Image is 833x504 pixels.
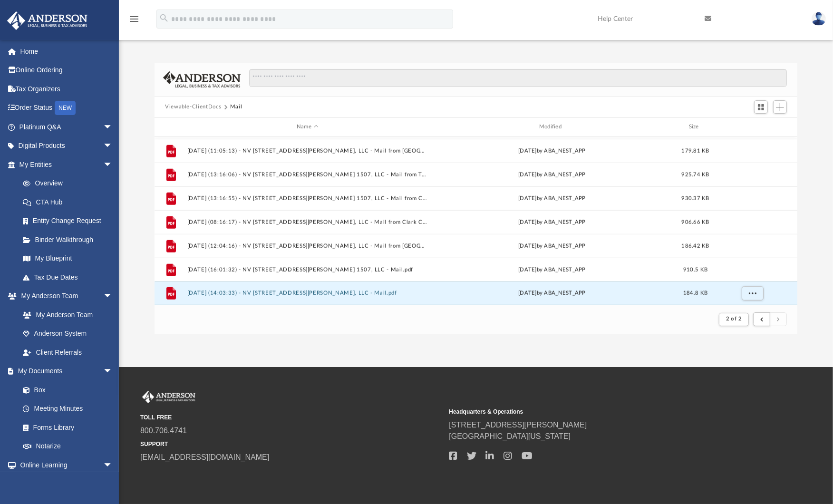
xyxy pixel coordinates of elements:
[187,123,427,131] div: Name
[812,12,826,26] img: User Pic
[13,249,122,268] a: My Blueprint
[249,69,787,87] input: Search files and folders
[683,291,707,296] span: 184.8 KB
[103,287,122,306] span: arrow_drop_down
[432,146,672,155] div: [DATE] by ABA_NEST_APP
[13,193,127,212] a: CTA Hub
[7,287,122,306] a: My Anderson Teamarrow_drop_down
[7,456,122,475] a: Online Learningarrow_drop_down
[432,218,672,226] div: [DATE] by ABA_NEST_APP
[677,123,715,131] div: Size
[103,136,122,156] span: arrow_drop_down
[13,324,122,343] a: Anderson System
[7,136,127,155] a: Digital Productsarrow_drop_down
[13,268,127,287] a: Tax Due Dates
[7,117,127,136] a: Platinum Q&Aarrow_drop_down
[7,79,127,98] a: Tax Organizers
[432,170,672,179] div: [DATE] by ABA_NEST_APP
[773,100,787,114] button: Add
[13,343,122,362] a: Client Referrals
[13,305,117,324] a: My Anderson Team
[187,267,428,273] button: [DATE] (16:01:32) - NV [STREET_ADDRESS][PERSON_NAME] 1507, LLC - Mail.pdf
[681,219,709,224] span: 906.66 KB
[159,123,183,131] div: id
[103,117,122,137] span: arrow_drop_down
[432,242,672,250] div: [DATE] by ABA_NEST_APP
[449,421,587,429] a: [STREET_ADDRESS][PERSON_NAME]
[159,13,169,23] i: search
[187,219,428,225] button: [DATE] (08:16:17) - NV [STREET_ADDRESS][PERSON_NAME], LLC - Mail from Clark County Business Licen...
[230,103,242,111] button: Mail
[4,11,90,30] img: Anderson Advisors Platinum Portal
[13,212,127,231] a: Entity Change Request
[681,195,709,201] span: 930.37 KB
[13,230,127,249] a: Binder Walkthrough
[726,316,742,321] span: 2 of 2
[449,407,751,416] small: Headquarters & Operations
[449,432,571,440] a: [GEOGRAPHIC_DATA][US_STATE]
[103,456,122,475] span: arrow_drop_down
[103,155,122,174] span: arrow_drop_down
[187,290,428,296] button: [DATE] (14:03:33) - NV [STREET_ADDRESS][PERSON_NAME], LLC - Mail.pdf
[7,61,127,80] a: Online Ordering
[681,243,709,248] span: 186.42 KB
[718,123,785,131] div: id
[187,243,428,249] button: [DATE] (12:04:16) - NV [STREET_ADDRESS][PERSON_NAME], LLC - Mail from [GEOGRAPHIC_DATA]pdf
[432,289,672,298] div: [DATE] by ABA_NEST_APP
[128,18,140,25] a: menu
[165,103,221,111] button: Viewable-ClientDocs
[128,13,140,25] i: menu
[13,399,122,418] a: Meeting Minutes
[432,123,672,131] div: Modified
[432,194,672,203] div: [DATE] by ABA_NEST_APP
[719,313,749,326] button: 2 of 2
[155,137,797,305] div: grid
[432,265,672,274] div: [DATE] by ABA_NEST_APP
[7,98,127,118] a: Order StatusNEW
[140,413,442,422] small: TOLL FREE
[7,42,127,61] a: Home
[140,391,197,403] img: Anderson Advisors Platinum Portal
[681,148,709,153] span: 179.81 KB
[681,172,709,177] span: 925.74 KB
[187,148,428,154] button: [DATE] (11:05:13) - NV [STREET_ADDRESS][PERSON_NAME], LLC - Mail from [GEOGRAPHIC_DATA]pdf
[754,100,768,114] button: Switch to Grid View
[187,195,428,202] button: [DATE] (13:16:55) - NV [STREET_ADDRESS][PERSON_NAME] 1507, LLC - Mail from Clark County Business ...
[683,267,707,272] span: 910.5 KB
[140,440,442,448] small: SUPPORT
[742,286,764,300] button: More options
[103,362,122,381] span: arrow_drop_down
[7,362,122,381] a: My Documentsarrow_drop_down
[55,101,76,115] div: NEW
[13,437,122,456] a: Notarize
[13,418,117,437] a: Forms Library
[187,172,428,178] button: [DATE] (13:16:06) - NV [STREET_ADDRESS][PERSON_NAME] 1507, LLC - Mail from Tower 3 Unit 22805, LL...
[13,380,117,399] a: Box
[7,155,127,174] a: My Entitiesarrow_drop_down
[140,426,187,435] a: 800.706.4741
[13,174,127,193] a: Overview
[140,453,269,461] a: [EMAIL_ADDRESS][DOMAIN_NAME]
